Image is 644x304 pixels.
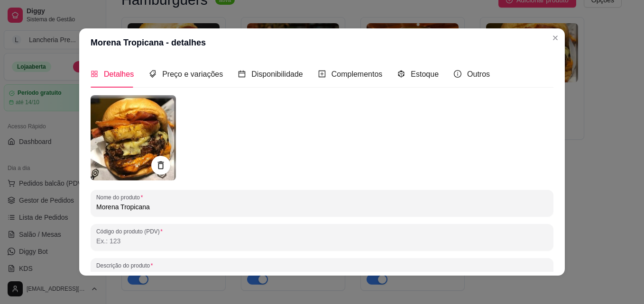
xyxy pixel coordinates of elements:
span: Detalhes [104,70,134,78]
header: Morena Tropicana - detalhes [79,28,565,57]
input: Nome do produto [96,202,548,212]
span: Outros [467,70,490,78]
button: Close [548,30,563,45]
label: Nome do produto [96,193,146,201]
label: Descrição do produto [96,261,156,269]
span: calendar [238,70,246,78]
label: Código do produto (PDV) [96,227,166,235]
img: produto [91,95,176,180]
span: Disponibilidade [251,70,303,78]
span: Estoque [411,70,439,78]
span: code-sandbox [397,70,405,78]
span: info-circle [454,70,461,78]
span: plus-square [318,70,326,78]
span: Complementos [331,70,383,78]
span: tags [149,70,156,78]
span: Preço e variações [162,70,223,78]
span: appstore [91,70,98,78]
input: Descrição do produto [96,270,548,280]
input: Código do produto (PDV) [96,236,548,246]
